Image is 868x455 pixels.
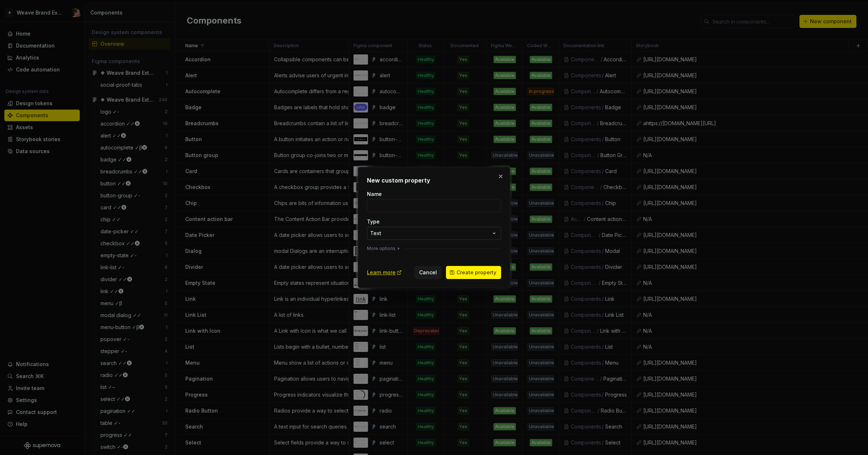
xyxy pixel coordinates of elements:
label: Name [367,190,382,198]
button: Cancel [414,266,442,279]
h2: New custom property [367,176,501,185]
span: Create property [456,269,496,276]
label: Type [367,218,380,225]
span: Cancel [419,269,437,276]
button: More options [367,246,401,251]
a: Learn more [367,269,402,276]
button: Create property [446,266,501,279]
